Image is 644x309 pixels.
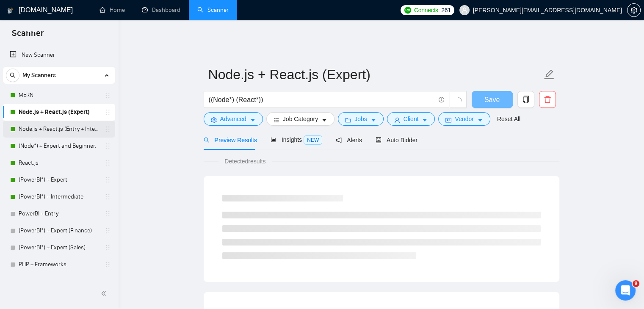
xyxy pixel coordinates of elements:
[19,121,99,138] a: Node.js + React.js (Entry + Intermediate)
[271,137,276,143] span: area-chart
[40,244,47,251] button: Upload attachment
[104,244,111,251] span: holder
[204,137,257,143] span: Preview Results
[304,135,322,145] span: NEW
[104,210,111,217] span: holder
[14,210,54,215] div: Dima • 20h ago
[133,3,149,19] button: Home
[19,205,99,222] a: PowerBI + Entry
[19,154,99,171] a: React.js
[387,112,435,126] button: userClientcaret-down
[104,261,111,268] span: holder
[19,256,99,273] a: PHP + Frameworks
[104,109,111,116] span: holder
[41,11,102,19] p: Active in the last 15m
[14,62,61,70] div: Thanks, on it 🙏
[104,143,111,149] span: holder
[54,244,61,251] button: Start recording
[14,121,132,204] div: I've sent all of these examples to our dev team for the investigation - for now, I see that these...
[19,188,99,205] a: (PowerBI*) + Intermediate
[274,117,279,123] span: bars
[14,138,108,153] a: [URL][DOMAIN_NAME]
[100,6,125,14] a: homeHome
[544,69,555,80] span: edit
[10,47,108,63] a: New Scanner
[7,226,162,241] textarea: Message…
[539,96,556,103] span: delete
[104,92,111,99] span: holder
[7,57,163,82] div: Dima says…
[484,94,500,105] span: Save
[404,7,411,14] img: upwork-logo.png
[439,97,444,102] span: info-circle
[6,69,19,82] button: search
[104,126,111,132] span: holder
[445,117,451,123] span: idcard
[376,137,381,143] span: robot
[271,136,322,143] span: Insights
[208,64,542,85] input: Scanner name...
[27,244,33,251] button: Gif picker
[7,116,163,227] div: Dima says…
[438,112,490,126] button: idcardVendorcaret-down
[145,241,159,254] button: Send a message…
[477,117,483,123] span: caret-down
[517,91,534,108] button: copy
[250,117,256,123] span: caret-down
[370,117,376,123] span: caret-down
[101,289,109,298] span: double-left
[404,114,419,124] span: Client
[615,280,636,301] iframe: To enrich screen reader interactions, please activate Accessibility in Grammarly extension settings
[37,28,156,45] div: I have checked and optmized all the filters.
[321,117,327,123] span: caret-down
[497,114,520,124] a: Reset All
[22,67,56,84] span: My Scanners
[354,114,367,124] span: Jobs
[19,138,99,154] a: (Node*) + Expert and Beginner.
[3,47,115,63] li: New Scanner
[218,157,271,166] span: Detected results
[7,4,13,17] img: logo
[336,137,362,143] span: Alerts
[414,6,439,15] span: Connects:
[19,104,99,121] a: Node.js + React.js (Expert)
[19,222,99,239] a: (PowerBI*) + Expert (Finance)
[204,112,263,126] button: settingAdvancedcaret-down
[197,6,229,14] a: searchScanner
[30,82,163,109] div: It should be bidded by React+ Node (Expert) scanner.
[19,273,99,290] a: PowerBI + Finance
[19,239,99,256] a: (PowerBI*) + Expert (Sales)
[19,87,99,104] a: MERN
[472,91,513,108] button: Save
[627,3,641,17] button: setting
[104,160,111,166] span: holder
[220,114,246,124] span: Advanced
[441,6,451,15] span: 261
[13,244,20,251] button: Emoji picker
[209,94,435,105] input: Search Freelance Jobs...
[345,117,351,123] span: folder
[627,7,641,14] a: setting
[41,4,58,11] h1: Dima
[104,227,111,234] span: holder
[142,6,180,14] a: dashboardDashboard
[422,117,428,123] span: caret-down
[518,96,534,103] span: copy
[6,3,22,19] button: go back
[455,114,473,124] span: Vendor
[149,3,164,19] div: Close
[633,280,639,287] span: 9
[266,112,334,126] button: barsJob Categorycaret-down
[283,114,318,124] span: Job Category
[454,97,462,105] span: loading
[394,117,400,123] span: user
[24,5,38,18] img: Profile image for Dima
[462,7,467,13] span: user
[37,87,156,104] div: It should be bidded by React+ Node (Expert) scanner.
[6,72,19,78] span: search
[7,57,68,75] div: Thanks, on it 🙏
[539,91,556,108] button: delete
[338,112,384,126] button: folderJobscaret-down
[204,137,210,143] span: search
[7,82,163,116] div: sales.scaleupally@gmail.com says…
